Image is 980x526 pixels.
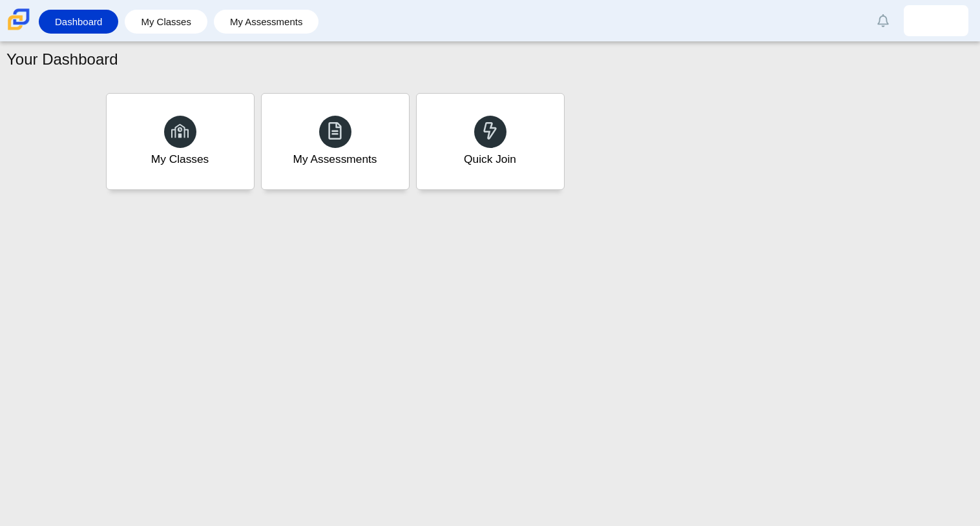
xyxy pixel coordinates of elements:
[869,6,897,35] a: Alerts
[220,10,313,34] a: My Assessments
[6,48,118,70] h1: Your Dashboard
[45,10,112,34] a: Dashboard
[5,6,32,33] img: Carmen School of Science & Technology
[131,10,201,34] a: My Classes
[261,93,410,190] a: My Assessments
[293,151,377,167] div: My Assessments
[5,24,32,35] a: Carmen School of Science & Technology
[106,93,255,190] a: My Classes
[416,93,565,190] a: Quick Join
[151,151,209,167] div: My Classes
[904,5,968,36] a: jhoselyn.lozanotor.bEXwnr
[464,151,516,167] div: Quick Join
[926,10,946,31] img: jhoselyn.lozanotor.bEXwnr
